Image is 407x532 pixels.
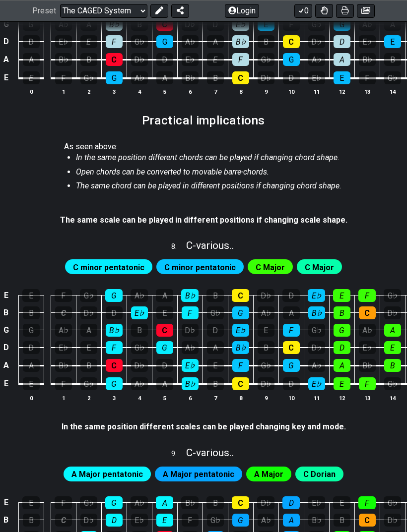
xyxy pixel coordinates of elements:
div: D♭ [257,497,274,510]
div: G [334,324,350,337]
div: B♭ [182,378,199,391]
th: 3 [101,393,127,404]
div: B♭ [181,290,199,302]
div: B [258,342,274,355]
div: C [232,290,249,302]
em: The same chord can be played in different positions if changing chord shape. [76,181,341,191]
div: A [23,54,40,66]
div: F [232,54,249,66]
div: F [232,359,249,372]
div: C [106,359,123,372]
div: C [232,378,249,391]
div: E [258,324,274,337]
div: C [232,72,249,85]
strong: In the same position different scales can be played changing key and mode. [62,422,346,432]
div: A [207,342,224,355]
th: 13 [354,393,380,404]
div: B [258,36,274,49]
div: E♭ [232,324,249,337]
div: C [283,342,300,355]
th: 10 [278,87,304,97]
div: B♭ [55,359,72,372]
div: A [156,290,173,302]
th: 13 [354,87,380,97]
th: 6 [177,87,203,97]
em: In the same position different chords can be played if changing chord shape. [76,153,339,163]
div: F [358,497,376,510]
div: G♭ [308,18,325,31]
span: First enable full edit mode to edit [303,468,336,482]
div: G [106,72,123,85]
div: G♭ [80,378,97,391]
div: F [358,290,376,302]
div: G♭ [80,290,97,302]
div: E [258,18,274,31]
th: 3 [101,87,127,97]
span: First enable full edit mode to edit [164,261,236,275]
div: B♭ [232,342,249,355]
div: D [334,36,350,49]
th: 12 [329,393,354,404]
div: A♭ [131,72,148,85]
th: 0 [18,87,44,97]
div: G♭ [131,342,148,355]
button: Print [336,4,354,18]
div: B♭ [106,324,123,337]
div: G♭ [258,359,274,372]
div: A [334,54,350,66]
div: A♭ [131,290,148,302]
div: F [55,378,72,391]
div: B [206,497,224,510]
th: 11 [304,393,329,404]
div: C [55,514,72,527]
th: 14 [380,393,405,404]
div: A♭ [308,359,325,372]
div: E♭ [359,342,376,355]
div: E [207,54,224,66]
div: G♭ [384,72,401,85]
div: B [384,359,401,372]
div: E♭ [131,307,148,320]
th: 7 [203,87,228,97]
div: G♭ [207,307,224,320]
div: B [23,514,40,527]
div: C [283,36,300,49]
div: G [156,36,173,49]
th: 0 [18,393,44,404]
div: D [282,497,300,510]
div: A♭ [359,18,376,31]
div: D [282,290,300,302]
button: Login [225,4,259,18]
div: D [106,514,123,527]
div: B [131,324,148,337]
div: A [283,307,300,320]
th: 5 [152,393,177,404]
button: Edit Preset [150,4,168,18]
div: D♭ [384,307,401,320]
th: 2 [76,87,101,97]
div: E [334,378,350,391]
div: G♭ [384,290,401,302]
div: G♭ [258,54,274,66]
div: D [156,54,173,66]
div: D♭ [182,18,199,31]
div: A [80,324,97,337]
button: Toggle Dexterity for all fretkits [315,4,333,18]
div: G♭ [308,324,325,337]
div: G [106,378,123,391]
div: E [333,497,350,510]
div: B♭ [232,36,249,49]
div: E [384,342,401,355]
div: F [106,342,123,355]
th: 5 [152,87,177,97]
div: B♭ [106,18,123,31]
div: D [207,324,224,337]
div: C [232,497,249,510]
div: G [105,290,123,302]
div: E♭ [55,342,72,355]
div: A [207,36,224,49]
div: G♭ [207,514,224,527]
button: Share Preset [171,4,189,18]
div: E [22,497,40,510]
th: 9 [253,393,278,404]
